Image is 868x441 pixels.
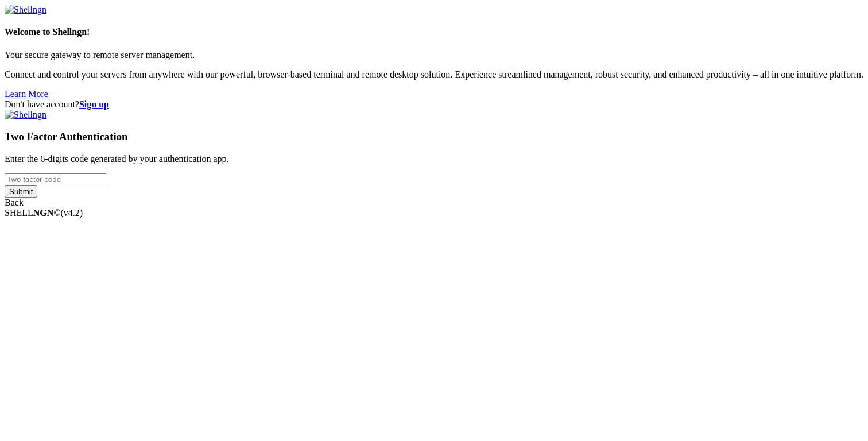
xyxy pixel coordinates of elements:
[5,154,863,164] p: Enter the 6-digits code generated by your authentication app.
[61,208,83,218] span: 4.2.0
[5,27,863,37] h4: Welcome to Shellngn!
[5,69,863,80] p: Connect and control your servers from anywhere with our powerful, browser-based terminal and remo...
[5,173,106,185] input: Two factor code
[5,5,46,15] img: Shellngn
[5,130,863,143] h3: Two Factor Authentication
[5,185,37,198] input: Submit
[5,198,24,207] a: Back
[5,208,83,218] span: SHELL ©
[33,208,54,218] b: NGN
[5,50,863,60] p: Your secure gateway to remote server management.
[5,110,46,120] img: Shellngn
[5,99,863,110] div: Don't have account?
[79,99,109,109] a: Sign up
[5,89,48,99] a: Learn More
